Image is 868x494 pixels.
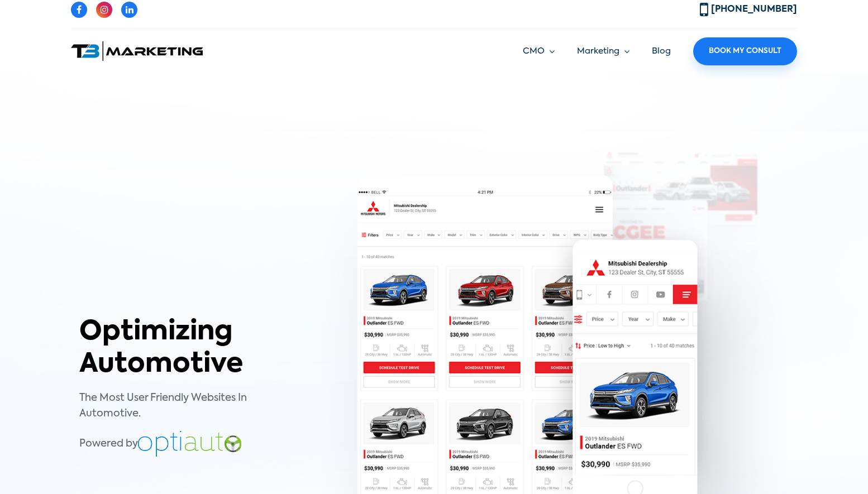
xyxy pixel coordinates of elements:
h1: Optimizing Automotive [79,316,304,381]
a: Marketing [577,45,629,58]
a: CMO [523,45,555,58]
img: T3 Marketing [71,41,203,61]
a: Blog [652,47,671,55]
p: The Most User Friendly Websites In Automotive. [79,390,304,423]
a: Book My Consult [693,37,797,65]
p: Powered by [79,431,304,457]
a: [PHONE_NUMBER] [700,5,797,14]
